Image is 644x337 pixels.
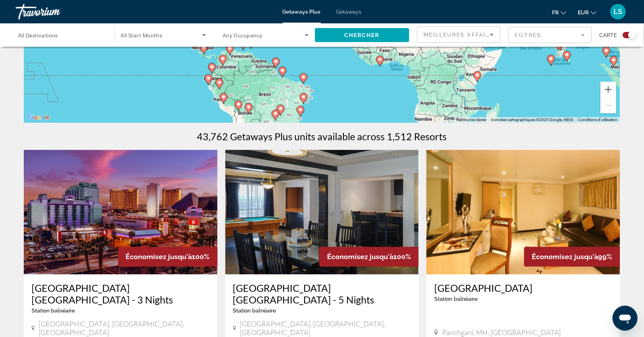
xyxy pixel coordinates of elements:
[442,328,561,337] span: Panchgani, MH, [GEOGRAPHIC_DATA]
[552,7,566,18] button: Change language
[578,9,589,16] span: EUR
[319,247,419,267] div: 100%
[613,306,638,331] iframe: Bouton de lancement de la fenêtre de messagerie
[315,28,410,42] button: Chercher
[608,4,628,20] button: User Menu
[424,30,494,39] mat-select: Sort by
[223,32,263,39] span: Any Occupancy
[327,253,393,261] span: Économisez jusqu'à
[614,8,623,16] span: LS
[578,7,596,18] button: Change currency
[225,150,419,275] img: RM79I01X.jpg
[524,247,620,267] div: 99%
[552,9,559,16] span: fr
[26,113,51,123] a: Ouvrir cette zone dans Google Maps (dans une nouvelle fenêtre)
[601,82,616,97] button: Zoom avant
[32,308,75,314] span: Station balnéaire
[508,26,592,44] button: Filter
[18,32,58,39] span: All Destinations
[601,98,616,113] button: Zoom arrière
[126,253,192,261] span: Économisez jusqu'à
[456,117,487,123] button: Raccourcis clavier
[32,282,210,306] a: [GEOGRAPHIC_DATA] [GEOGRAPHIC_DATA] - 3 Nights
[532,253,598,261] span: Économisez jusqu'à
[491,118,574,122] span: Données cartographiques ©2025 Google, INEGI
[233,308,276,314] span: Station balnéaire
[26,113,51,123] img: Google
[24,150,218,275] img: RM79E01X.jpg
[118,247,218,267] div: 100%
[39,320,210,337] span: [GEOGRAPHIC_DATA], [GEOGRAPHIC_DATA], [GEOGRAPHIC_DATA]
[16,2,94,22] a: Travorium
[344,32,380,38] span: Chercher
[424,32,499,38] span: Meilleures affaires
[426,150,620,275] img: C909I01X.jpg
[121,32,163,39] span: All Start Months
[197,131,447,142] h1: 43,762 Getaways Plus units available across 1,512 Resorts
[434,296,478,302] span: Station balnéaire
[240,320,411,337] span: [GEOGRAPHIC_DATA], [GEOGRAPHIC_DATA], [GEOGRAPHIC_DATA]
[434,282,612,294] a: [GEOGRAPHIC_DATA]
[579,118,618,122] a: Conditions d'utilisation (s'ouvre dans un nouvel onglet)
[283,9,321,15] a: Getaways Plus
[233,282,411,306] a: [GEOGRAPHIC_DATA] [GEOGRAPHIC_DATA] - 5 Nights
[600,30,617,41] span: Carte
[336,9,362,15] a: Getaways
